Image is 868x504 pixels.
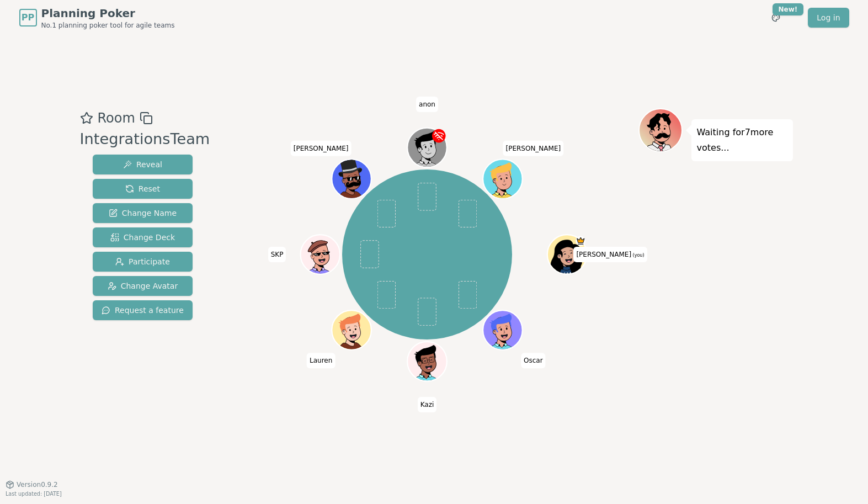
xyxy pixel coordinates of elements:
span: Click to change your name [268,247,286,262]
button: Reset [93,179,193,199]
span: Click to change your name [418,397,437,412]
button: Change Name [93,203,193,223]
span: No.1 planning poker tool for agile teams [41,21,175,30]
span: Reveal [123,159,162,170]
span: Click to change your name [521,353,546,368]
span: Request a feature [102,305,184,316]
span: Kate is the host [576,236,585,246]
span: Click to change your name [573,247,647,262]
span: Last updated: [DATE] [6,491,62,497]
span: Click to change your name [291,141,352,156]
button: Change Avatar [93,276,193,296]
span: Click to change your name [416,97,438,112]
span: Planning Poker [41,6,175,21]
span: (you) [631,253,645,258]
button: Change Deck [93,227,193,247]
span: Click to change your name [503,141,563,156]
span: Room [98,108,135,128]
div: IntegrationsTeam [80,128,210,151]
span: Reset [125,183,160,194]
span: PP [22,11,34,24]
button: Participate [93,252,193,272]
span: Participate [115,256,170,267]
div: New! [773,3,804,15]
a: Log in [808,8,849,28]
button: Click to change your avatar [549,236,585,273]
span: Change Avatar [108,280,178,291]
a: PPPlanning PokerNo.1 planning poker tool for agile teams [19,6,175,30]
span: Version 0.9.2 [17,480,58,489]
button: Add as favourite [80,108,93,128]
p: Waiting for 7 more votes... [697,125,787,156]
span: Click to change your name [307,353,335,368]
span: Change Deck [110,232,175,243]
button: Version0.9.2 [6,480,58,489]
span: Change Name [109,208,177,219]
button: Reveal [93,155,193,174]
button: Request a feature [93,300,193,320]
button: New! [766,8,786,28]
